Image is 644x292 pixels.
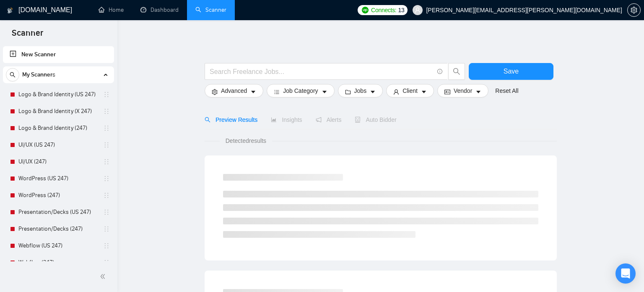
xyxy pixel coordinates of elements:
a: Webflow (247) [18,254,98,271]
span: holder [103,125,110,132]
span: holder [103,192,110,199]
a: Logo & Brand Identity (US 247) [18,86,98,103]
span: holder [103,259,110,266]
span: My Scanners [22,66,55,83]
button: settingAdvancedcaret-down [205,84,263,97]
span: holder [103,175,110,182]
span: Job Category [283,86,318,95]
span: caret-down [322,89,327,95]
span: setting [212,89,218,95]
a: UI/UX (US 247) [18,137,98,153]
span: holder [103,242,110,249]
a: Reset All [495,86,518,95]
span: double-left [100,272,108,281]
span: Alerts [316,116,342,123]
button: barsJob Categorycaret-down [267,84,334,97]
span: Preview Results [205,116,257,123]
span: folder [345,89,351,95]
button: search [6,68,19,82]
span: holder [103,209,110,216]
li: New Scanner [3,46,114,63]
span: search [449,68,465,75]
span: user [415,7,421,13]
span: setting [628,7,640,13]
span: 13 [398,5,404,15]
span: Client [402,86,418,95]
a: WordPress (US 247) [18,170,98,187]
span: Vendor [454,86,472,95]
img: upwork-logo.png [362,7,369,13]
a: setting [627,7,641,13]
span: robot [355,117,361,123]
span: area-chart [271,117,277,123]
span: holder [103,142,110,148]
input: Search Freelance Jobs... [210,66,434,77]
span: holder [103,226,110,232]
span: caret-down [370,89,376,95]
span: bars [274,89,280,95]
span: Insights [271,116,302,123]
span: holder [103,158,110,165]
span: search [6,72,19,78]
button: search [448,63,465,80]
span: notification [316,117,322,123]
button: folderJobscaret-down [338,84,383,97]
a: Presentation/Decks (247) [18,221,98,237]
a: Presentation/Decks (US 247) [18,204,98,221]
a: New Scanner [10,46,107,63]
a: searchScanner [195,6,226,13]
button: idcardVendorcaret-down [437,84,488,97]
a: Logo & Brand Identity (X 247) [18,103,98,120]
span: holder [103,108,110,115]
span: Connects: [371,5,396,15]
span: holder [103,91,110,98]
span: user [393,89,399,95]
button: Save [469,63,553,80]
span: info-circle [437,69,443,74]
a: homeHome [99,6,124,13]
span: Detected results [220,136,272,145]
span: Auto Bidder [355,116,396,123]
span: caret-down [421,89,427,95]
button: setting [627,3,641,17]
a: dashboardDashboard [140,6,179,13]
a: Logo & Brand Identity (247) [18,120,98,137]
a: WordPress (247) [18,187,98,204]
span: Scanner [5,27,50,45]
span: caret-down [475,89,481,95]
span: caret-down [250,89,256,95]
span: search [205,117,210,123]
img: logo [7,4,13,17]
span: idcard [444,89,450,95]
a: UI/UX (247) [18,153,98,170]
a: Webflow (US 247) [18,237,98,254]
span: Advanced [221,86,247,95]
button: userClientcaret-down [386,84,434,97]
div: Open Intercom Messenger [615,263,636,284]
span: Save [504,66,519,76]
span: Jobs [354,86,367,95]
